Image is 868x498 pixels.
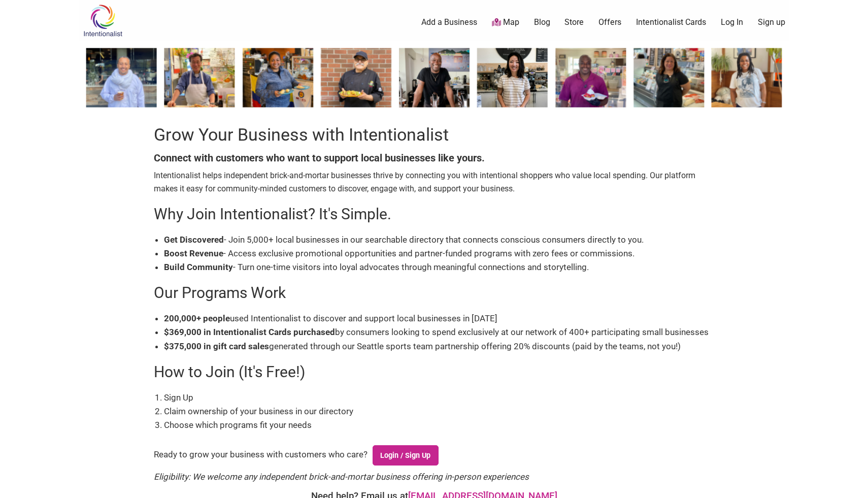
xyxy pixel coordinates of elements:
b: 200,000+ people [164,313,230,323]
b: Get Discovered [164,235,224,245]
b: $369,000 in Intentionalist Cards purchased [164,327,335,337]
div: Ready to grow your business with customers who care? [154,440,714,471]
li: - Join 5,000+ local businesses in our searchable directory that connects conscious consumers dire... [164,233,714,247]
li: Claim ownership of your business in our directory [164,405,714,418]
li: Choose which programs fit your needs [164,418,714,432]
h2: How to Join (It's Free!) [154,361,714,383]
h2: Our Programs Work [154,282,714,304]
li: - Access exclusive promotional opportunities and partner-funded programs with zero fees or commis... [164,247,714,260]
li: by consumers looking to spend exclusively at our network of 400+ participating small businesses [164,325,714,339]
a: Sign up [758,17,785,28]
li: generated through our Seattle sports team partnership offering 20% discounts (paid by the teams, ... [164,340,714,353]
a: Map [492,17,519,28]
img: Intentionalist [79,4,127,37]
b: Connect with customers who want to support local businesses like yours. [154,152,485,164]
li: used Intentionalist to discover and support local businesses in [DATE] [164,312,714,325]
b: Boost Revenue [164,248,223,258]
b: $375,000 in gift card sales [164,341,269,351]
a: Login / Sign Up [373,445,439,466]
a: Blog [534,17,550,28]
a: Offers [598,17,621,28]
h1: Grow Your Business with Intentionalist [154,123,714,147]
b: Build Community [164,262,233,272]
a: Add a Business [421,17,477,28]
li: Sign Up [164,391,714,405]
a: Log In [721,17,743,28]
p: Intentionalist helps independent brick-and-mortar businesses thrive by connecting you with intent... [154,169,714,195]
a: Store [564,17,584,28]
h2: Why Join Intentionalist? It's Simple. [154,204,714,225]
li: - Turn one-time visitors into loyal advocates through meaningful connections and storytelling. [164,260,714,274]
em: Eligibility: We welcome any independent brick-and-mortar business offering in-person experiences [154,472,529,482]
img: Welcome Banner [79,41,789,115]
a: Intentionalist Cards [636,17,706,28]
